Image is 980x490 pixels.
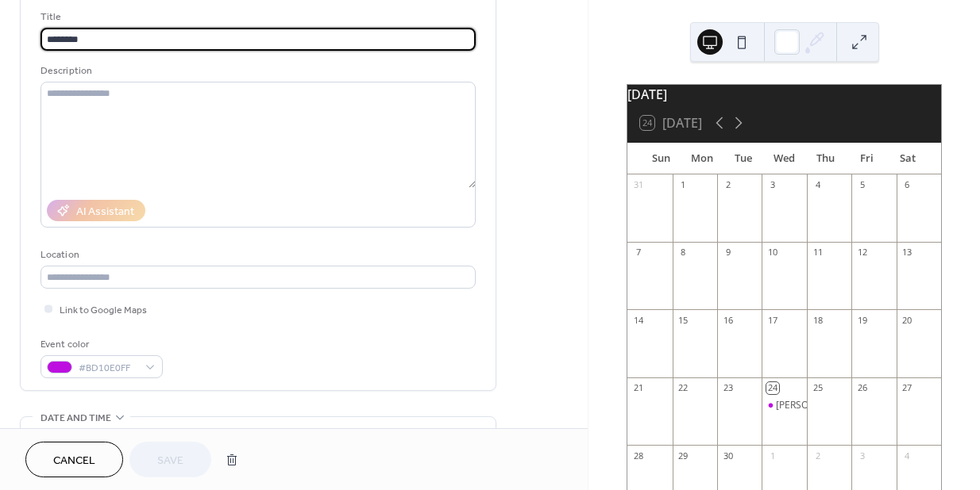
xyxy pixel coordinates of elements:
span: #BD10E0FF [79,360,137,377]
div: [DATE] [627,85,941,104]
div: Wed [764,143,805,174]
div: 27 [901,382,913,394]
div: Mrs. Fox [762,399,806,412]
div: 1 [677,179,689,191]
div: 3 [856,450,868,461]
div: 4 [901,450,913,461]
div: 9 [722,247,734,258]
div: 16 [722,314,734,326]
div: 26 [856,382,868,394]
div: 7 [632,247,644,258]
div: Sat [887,143,928,174]
div: 24 [766,382,778,394]
span: Cancel [53,453,95,469]
div: 19 [856,314,868,326]
div: 18 [812,314,824,326]
div: 10 [766,247,778,258]
button: Cancel [25,442,123,477]
div: 3 [766,179,778,191]
div: 11 [812,247,824,258]
div: 13 [901,247,913,258]
div: 30 [722,450,734,461]
div: 14 [632,314,644,326]
div: Event color [41,336,160,353]
div: 4 [812,179,824,191]
div: 21 [632,382,644,394]
div: Thu [805,143,847,174]
div: 5 [856,179,868,191]
div: 1 [766,450,778,461]
div: 29 [677,450,689,461]
div: 23 [722,382,734,394]
div: Sun [640,143,681,174]
span: Date and time [41,410,111,427]
div: Fri [846,143,887,174]
div: 2 [722,179,734,191]
div: 25 [812,382,824,394]
div: 15 [677,314,689,326]
div: [PERSON_NAME] [776,399,851,412]
div: Location [41,247,473,263]
div: 28 [632,450,644,461]
div: 2 [812,450,824,461]
div: 17 [766,314,778,326]
div: Title [41,9,473,25]
div: 12 [856,247,868,258]
div: 8 [677,247,689,258]
div: 22 [677,382,689,394]
span: Link to Google Maps [60,302,147,319]
div: 20 [901,314,913,326]
div: Description [41,63,473,79]
div: Tue [723,143,764,174]
div: Mon [681,143,723,174]
div: 31 [632,179,644,191]
div: 6 [901,179,913,191]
